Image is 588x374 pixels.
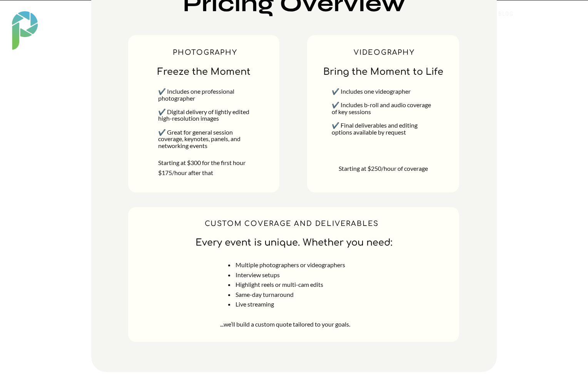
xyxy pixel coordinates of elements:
p: Photography [172,46,238,55]
span: ✔️ Final deliverables and editing options available by request [332,121,418,136]
span: ✔️ Digital delivery of lightly edited high-resolution images [158,108,249,122]
p: Custom Coverage and Deliverables [172,217,411,226]
span: ✔️ Great for general session coverage, keynotes, panels, and networking events [158,128,241,149]
p: Starting at $250/hour of coverage [337,163,429,174]
a: BLOG [496,10,516,18]
p: Bring the Moment to Life [312,67,455,82]
li: Multiple photographers or videographers [235,260,368,270]
span: ...we’ll build a custom quote tailored to your goals. [220,320,350,328]
p: videography [353,46,416,55]
span: Interview setups [236,271,280,278]
span: ✔️ Includes b-roll and audio coverage of key sessions [332,101,431,115]
span: Same-day turnaround [236,291,294,298]
span: ✔️ Includes one videographer [332,88,411,95]
p: Starting at $300 for the first hour $175/hour after that [158,158,253,180]
span: ✔️ Includes one professional photographer [158,88,234,102]
p: Freeze the Moment [131,67,277,80]
p: Every event is unique. Whether you need: [188,238,400,251]
span: Highlight reels or multi-cam edits [236,281,323,288]
span: Live streaming [236,300,274,308]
